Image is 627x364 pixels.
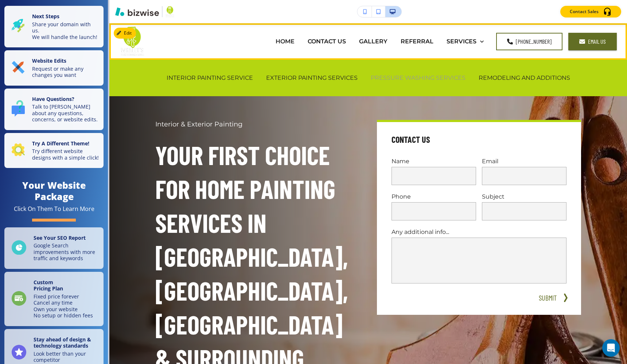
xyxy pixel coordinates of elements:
p: Contact Sales [570,8,599,15]
img: Your Logo [165,6,175,17]
strong: Custom Pricing Plan [34,279,63,292]
p: SERVICES [447,37,476,46]
div: Open Intercom Messenger [602,339,620,357]
p: Google Search improvements with more traffic and keywords [34,242,99,262]
h4: Contact Us [392,134,430,145]
p: Talk to [PERSON_NAME] about any questions, concerns, or website edits. [32,103,99,123]
a: Email Us [568,33,617,50]
p: Email [482,157,566,165]
strong: Have Questions? [32,95,74,102]
p: Name [392,157,476,165]
strong: Try A Different Theme! [32,140,89,147]
p: GALLERY [359,37,388,46]
h4: Your Website Package [4,180,104,202]
a: [PHONE_NUMBER] [496,33,562,50]
strong: Website Edits [32,57,66,64]
p: Subject [482,192,566,201]
button: Edit [114,28,136,39]
a: See Your SEO ReportGoogle Search improvements with more traffic and keywords [4,227,104,269]
strong: Next Steps [32,13,59,20]
p: Request or make any changes you want [32,66,99,78]
p: CONTACT US [308,37,346,46]
button: Website EditsRequest or make any changes you want [4,50,104,86]
button: SUBMIT [536,292,559,303]
p: Try different website designs with a simple click! [32,148,99,161]
p: Interior & Exterior Painting [155,120,359,129]
img: Bizwise Logo [115,7,159,16]
p: Phone [392,192,476,201]
strong: Stay ahead of design & technology standards [34,336,91,349]
button: Next StepsShare your domain with us.We will handle the launch! [4,6,104,47]
strong: See Your SEO Report [34,234,86,241]
p: REFERRAL [401,37,433,46]
button: Have Questions?Talk to [PERSON_NAME] about any questions, concerns, or website edits. [4,89,104,130]
p: Share your domain with us. We will handle the launch! [32,21,99,40]
img: Whaley's Painting and More [120,26,145,56]
a: CustomPricing PlanFixed price foreverCancel any timeOwn your websiteNo setup or hidden fees [4,272,104,326]
button: Contact Sales [560,6,621,17]
p: Any additional info... [392,228,566,236]
div: Click On Them To Learn More [14,205,94,213]
p: HOME [276,37,295,46]
p: Fixed price forever Cancel any time Own your website No setup or hidden fees [34,293,93,319]
button: Try A Different Theme!Try different website designs with a simple click! [4,133,104,168]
